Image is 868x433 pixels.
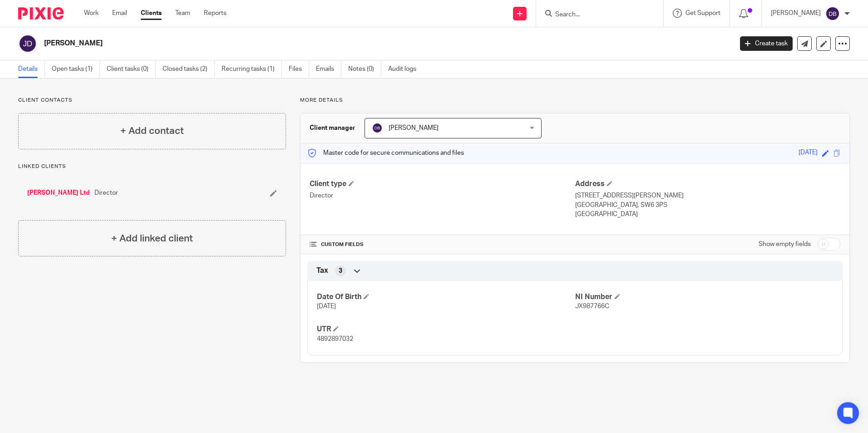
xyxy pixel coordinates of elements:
span: JX987766C [575,303,609,310]
a: Clients [141,9,162,18]
img: svg%3E [825,6,840,21]
span: Get Support [686,10,720,16]
a: Reports [204,9,227,18]
a: Create task [740,36,793,51]
input: Search [554,11,636,19]
div: [DATE] [799,148,818,158]
img: Pixie [18,7,64,20]
a: Client tasks (0) [107,60,156,78]
a: Details [18,60,45,78]
h4: Address [575,179,840,189]
h4: NI Number [575,292,833,302]
p: Linked clients [18,163,286,170]
img: svg%3E [372,123,383,133]
a: Open tasks (1) [52,60,100,78]
label: Show empty fields [759,240,811,249]
a: Team [175,9,190,18]
span: [DATE] [317,303,336,310]
h2: [PERSON_NAME] [44,39,590,48]
p: [STREET_ADDRESS][PERSON_NAME] [575,191,840,200]
h4: CUSTOM FIELDS [310,241,575,248]
span: Tax [316,266,328,276]
a: Notes (0) [348,60,381,78]
h4: UTR [317,325,575,334]
span: 4892897032 [317,336,353,342]
a: Files [289,60,309,78]
h4: Date Of Birth [317,292,575,302]
h4: + Add linked client [111,231,193,246]
p: Client contacts [18,97,286,104]
a: Emails [316,60,341,78]
a: Audit logs [388,60,423,78]
img: svg%3E [18,34,37,53]
a: Work [84,9,99,18]
a: Recurring tasks (1) [222,60,282,78]
h4: Client type [310,179,575,189]
a: [PERSON_NAME] Ltd [27,188,90,197]
span: 3 [339,266,342,276]
span: Director [94,188,118,197]
span: [PERSON_NAME] [389,125,439,131]
p: Master code for secure communications and files [307,148,464,157]
p: [GEOGRAPHIC_DATA], SW6 3PS [575,201,840,210]
p: [GEOGRAPHIC_DATA] [575,210,840,219]
a: Closed tasks (2) [163,60,215,78]
a: Email [112,9,127,18]
p: More details [300,97,850,104]
h4: + Add contact [120,124,184,138]
p: Director [310,191,575,200]
h3: Client manager [310,123,355,133]
p: [PERSON_NAME] [771,9,821,18]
